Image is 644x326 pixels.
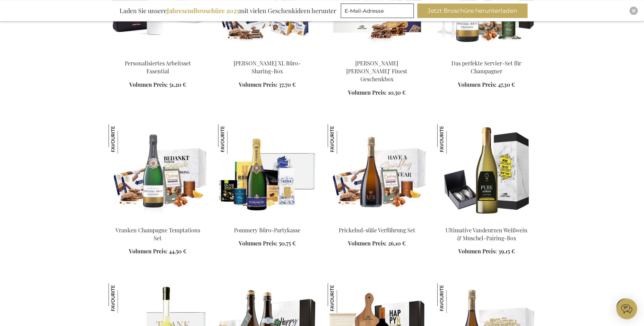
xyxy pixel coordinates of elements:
[218,218,317,224] a: Pommery Office Party Box Pommery Büro-Partykasse
[239,240,277,247] span: Volumen Preis:
[437,283,467,313] img: Sprudelnde Temptations Box
[348,89,387,96] span: Volumen Preis:
[388,89,406,96] span: 10,50 €
[218,124,317,221] img: Pommery Office Party Box
[328,283,357,313] img: Käse & Weinliebhaber Box
[328,51,426,57] a: Jules Destrooper Jules' Finest Gift Box Jules Destrooper Jules' Finest Geschenkbox
[239,240,296,248] a: Volumen Preis: 50,75 €
[279,81,296,88] span: 37,70 €
[458,81,497,88] span: Volumen Preis:
[437,124,536,221] img: Ultimate Vandeurzen White Wine & Mussel Pairing Box
[234,60,301,75] a: [PERSON_NAME] XL Büro-Sharing-Box
[616,298,637,319] iframe: belco-activator-frame
[129,248,186,255] a: Volumen Preis: 44,50 €
[129,81,168,88] span: Volumen Preis:
[109,218,207,224] a: Vranken Champagne Temptations Set Vranken Champagne Temptations Set
[167,7,239,15] b: Jahresendbroschüre 2025
[346,60,407,83] a: [PERSON_NAME] [PERSON_NAME]' Finest Geschenkbox
[234,227,300,234] a: Pommery Büro-Partykasse
[169,248,186,255] span: 44,50 €
[239,81,296,89] a: Volumen Preis: 37,70 €
[417,3,528,18] button: Jetzt Broschüre herunterladen
[116,3,339,18] div: Laden Sie unsere mit vielen Geschenkideen herunter
[437,51,536,57] a: The Perfect Serve Champagne Set
[341,3,414,18] input: E-Mail-Adresse
[630,7,638,15] div: Close
[451,60,521,75] a: Das perfekte Servier-Set für Champagner
[341,3,416,20] form: marketing offers and promotions
[437,218,536,224] a: Ultimate Vandeurzen White Wine & Mussel Pairing Box Ultimative Vandeurzen Weißwein & Muschel-Pair...
[498,248,515,255] span: 39,15 €
[458,81,515,89] a: Volumen Preis: 47,30 €
[218,51,317,57] a: Jules Destrooper XL Office Sharing Box Jules Destrooper XL Büro-Sharing-Box
[109,51,207,57] a: Personalised Work Essential Set
[239,81,277,88] span: Volumen Preis:
[632,9,636,13] img: Close
[328,218,426,224] a: Sparkling Sweet Temptation Set Prickelnd-süße Verführung Set
[169,81,186,88] span: 51,20 €
[125,60,191,75] a: Personalisiertes Arbeitsset Essential
[437,124,467,154] img: Ultimative Vandeurzen Weißwein & Muschel-Pairing-Box
[279,240,296,247] span: 50,75 €
[109,124,138,154] img: Vranken Champagne Temptations Set
[328,124,426,221] img: Prickelnd-süße Verführung Set
[109,124,207,221] img: Vranken Champagne Temptations Set
[348,89,406,97] a: Volumen Preis: 10,50 €
[109,283,138,313] img: The Personalised Limoncello Shot Set
[328,124,357,154] img: Prickelnd-süße Verführung Set
[458,248,515,255] a: Volumen Preis: 39,15 €
[498,81,515,88] span: 47,30 €
[129,81,186,89] a: Volumen Preis: 51,20 €
[218,124,248,154] img: Pommery Büro-Partykasse
[446,227,528,242] a: Ultimative Vandeurzen Weißwein & Muschel-Pairing-Box
[129,248,167,255] span: Volumen Preis:
[458,248,497,255] span: Volumen Preis:
[115,227,200,242] a: Vranken Champagne Temptations Set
